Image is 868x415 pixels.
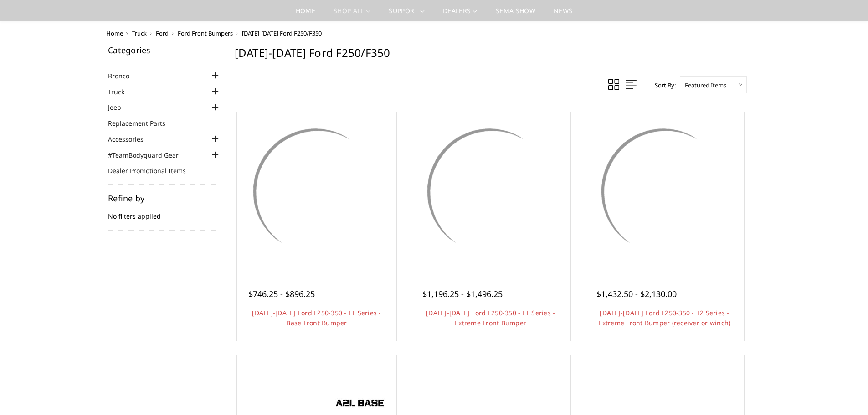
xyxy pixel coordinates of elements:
[108,150,190,160] a: #TeamBodyguard Gear
[108,134,155,144] a: Accessories
[422,288,503,299] span: $1,196.25 - $1,496.25
[596,288,677,299] span: $1,432.50 - $2,130.00
[598,308,730,327] a: [DATE]-[DATE] Ford F250-350 - T2 Series - Extreme Front Bumper (receiver or winch)
[239,114,394,269] img: 2017-2022 Ford F250-350 - FT Series - Base Front Bumper
[132,29,147,37] a: Truck
[554,8,572,21] a: News
[106,29,123,37] a: Home
[587,114,742,269] a: 2017-2022 Ford F250-350 - T2 Series - Extreme Front Bumper (receiver or winch) 2017-2022 Ford F25...
[108,46,221,54] h5: Categories
[248,288,315,299] span: $746.25 - $896.25
[178,29,233,37] a: Ford Front Bumpers
[108,118,177,128] a: Replacement Parts
[296,8,315,21] a: Home
[334,8,370,21] a: shop all
[108,87,136,97] a: Truck
[235,46,747,67] h1: [DATE]-[DATE] Ford F250/F350
[426,308,555,327] a: [DATE]-[DATE] Ford F250-350 - FT Series - Extreme Front Bumper
[650,78,676,92] label: Sort By:
[252,308,381,327] a: [DATE]-[DATE] Ford F250-350 - FT Series - Base Front Bumper
[156,29,169,37] a: Ford
[108,166,197,175] a: Dealer Promotional Items
[108,194,221,202] h5: Refine by
[496,8,535,21] a: SEMA Show
[242,29,322,37] span: [DATE]-[DATE] Ford F250/F350
[413,114,568,269] a: 2017-2022 Ford F250-350 - FT Series - Extreme Front Bumper 2017-2022 Ford F250-350 - FT Series - ...
[389,8,425,21] a: Support
[108,194,221,231] div: No filters applied
[108,102,133,112] a: Jeep
[443,8,478,21] a: Dealers
[108,71,141,81] a: Bronco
